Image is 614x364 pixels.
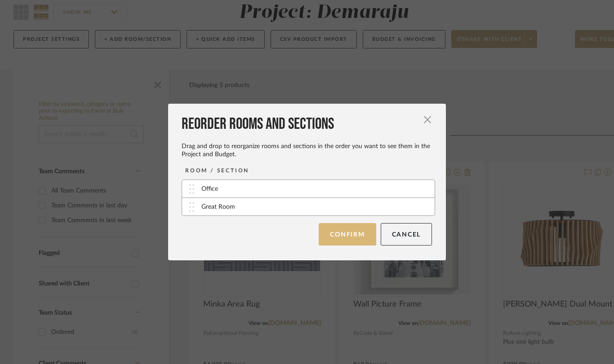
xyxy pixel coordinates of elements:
img: vertical-grip.svg [189,184,194,194]
div: Reorder Rooms and Sections [182,114,432,134]
div: ROOM / SECTION [185,166,249,175]
div: Great Room [201,202,235,212]
img: vertical-grip.svg [189,202,194,212]
button: Cancel [381,223,432,246]
button: Confirm [319,223,376,246]
button: Close [418,111,436,129]
div: Office [201,184,218,194]
div: Drag and drop to reorganize rooms and sections in the order you want to see them in the Project a... [182,142,432,158]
